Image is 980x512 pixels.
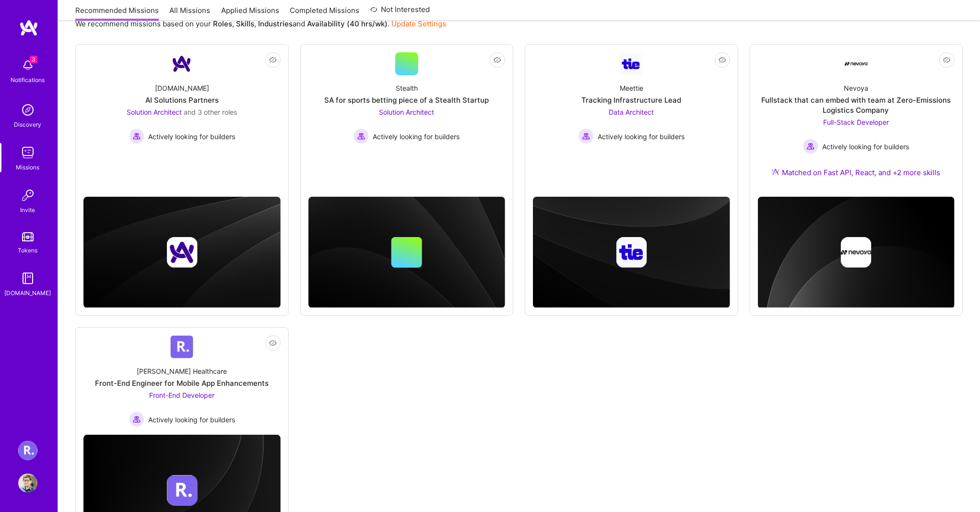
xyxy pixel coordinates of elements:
[148,131,235,142] span: Actively looking for builders
[18,269,37,288] img: guide book
[18,100,37,119] img: discovery
[22,232,34,241] img: tokens
[772,168,779,176] img: Ateam Purple Icon
[21,205,35,215] div: Invite
[18,441,37,460] img: Roger Healthcare: Team for Clinical Intake Platform
[823,118,889,126] span: Full-Stack Developer
[18,245,38,255] div: Tokens
[290,5,360,21] a: Completed Missions
[145,95,219,105] div: AI Solutions Partners
[83,335,281,427] a: Company Logo[PERSON_NAME] HealthcareFront-End Engineer for Mobile App EnhancementsFront-End Devel...
[75,5,159,21] a: Recommended Missions
[170,5,211,21] a: All Missions
[581,95,681,105] div: Tracking Infrastructure Lead
[620,83,643,93] div: Meettie
[11,75,45,85] div: Notifications
[370,4,430,21] a: Not Interested
[269,339,277,347] i: icon EyeClosed
[5,288,51,298] div: [DOMAIN_NAME]
[533,52,730,176] a: Company LogoMeettieTracking Infrastructure LeadData Architect Actively looking for buildersActive...
[609,108,654,116] span: Data Architect
[758,95,955,115] div: Fullstack that can embed with team at Zero-Emissions Logistics Company
[844,83,868,93] div: Nevoya
[18,56,37,75] img: bell
[616,237,647,268] img: Company logo
[184,108,237,116] span: and 3 other roles
[16,441,40,460] a: Roger Healthcare: Team for Clinical Intake Platform
[845,52,868,75] img: Company Logo
[258,19,293,28] b: Industries
[579,129,594,144] img: Actively looking for builders
[14,119,42,130] div: Discovery
[391,19,446,28] a: Update Settings
[30,56,37,63] span: 3
[822,142,909,152] span: Actively looking for builders
[166,237,197,268] img: Company logo
[16,162,40,172] div: Missions
[719,56,726,64] i: icon EyeClosed
[18,143,37,162] img: teamwork
[841,237,872,268] img: Company logo
[373,131,460,142] span: Actively looking for builders
[269,56,277,64] i: icon EyeClosed
[354,129,369,144] img: Actively looking for builders
[148,415,235,425] span: Actively looking for builders
[95,378,269,388] div: Front-End Engineer for Mobile App Enhancements
[149,391,214,399] span: Front-End Developer
[758,197,955,309] img: cover
[494,56,501,64] i: icon EyeClosed
[308,197,506,308] img: cover
[620,54,643,74] img: Company Logo
[598,131,685,142] span: Actively looking for builders
[170,52,193,75] img: Company Logo
[155,83,209,93] div: [DOMAIN_NAME]
[166,475,197,506] img: Company logo
[943,56,951,64] i: icon EyeClosed
[772,167,940,178] div: Matched on Fast API, React, and +2 more skills
[307,19,388,28] b: Availability (40 hrs/wk)
[758,52,955,189] a: Company LogoNevoyaFullstack that can embed with team at Zero-Emissions Logistics CompanyFull-Stac...
[137,366,227,376] div: [PERSON_NAME] Healthcare
[19,19,38,36] img: logo
[221,5,279,21] a: Applied Missions
[803,139,818,154] img: Actively looking for builders
[170,335,193,358] img: Company Logo
[16,474,40,493] a: User Avatar
[129,412,144,427] img: Actively looking for builders
[379,108,434,116] span: Solution Architect
[18,186,37,205] img: Invite
[324,95,489,105] div: SA for sports betting piece of a Stealth Startup
[396,83,418,93] div: Stealth
[75,19,446,29] p: We recommend missions based on your , , and .
[533,197,730,308] img: cover
[213,19,232,28] b: Roles
[308,52,506,176] a: StealthSA for sports betting piece of a Stealth StartupSolution Architect Actively looking for bu...
[18,474,37,493] img: User Avatar
[83,197,281,308] img: cover
[83,52,281,176] a: Company Logo[DOMAIN_NAME]AI Solutions PartnersSolution Architect and 3 other rolesActively lookin...
[236,19,254,28] b: Skills
[127,108,182,116] span: Solution Architect
[129,129,144,144] img: Actively looking for builders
